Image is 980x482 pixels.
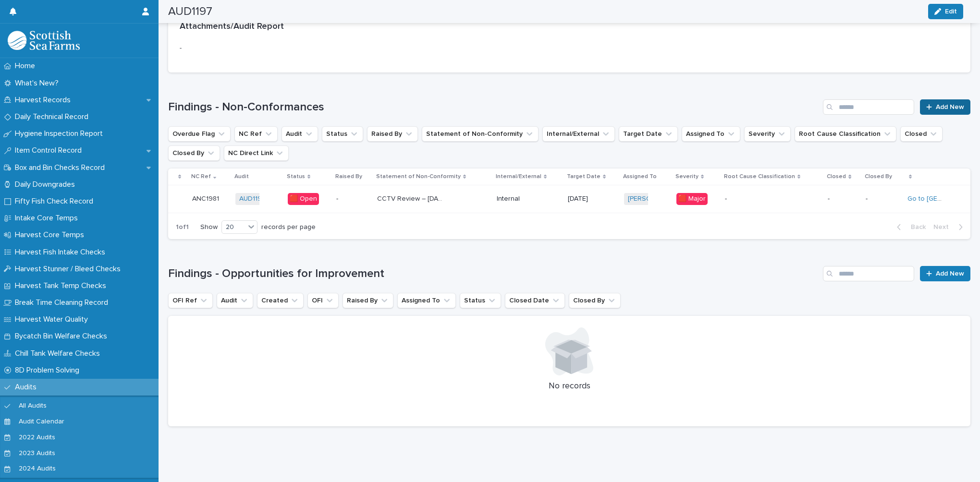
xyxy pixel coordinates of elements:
[11,366,87,375] p: 8D Problem Solving
[675,171,698,182] p: Severity
[889,223,930,231] button: Back
[567,171,600,182] p: Target Date
[377,193,448,203] p: CCTV Review – 23/07/2025 12.04 AO seen standing on belt setting up RB7s but is not seen rinsing/w...
[865,171,892,182] p: Closed By
[11,112,96,121] p: Daily Technical Record
[682,126,740,142] button: Assigned To
[11,434,63,442] p: 2022 Audits
[397,293,456,308] button: Assigned To
[180,22,284,32] h2: Attachments/Audit Report
[866,195,899,203] p: -
[11,163,112,172] p: Box and Bin Checks Record
[724,171,795,182] p: Root Cause Classification
[11,332,115,341] p: Bycatch Bin Welfare Checks
[628,195,680,203] a: [PERSON_NAME]
[200,223,218,231] p: Show
[496,171,541,182] p: Internal/External
[930,223,970,231] button: Next
[234,126,278,142] button: NC Ref
[282,126,318,142] button: Audit
[11,418,72,426] p: Audit Calendar
[376,171,461,182] p: Statement of Non-Conformity
[823,266,914,281] input: Search
[168,126,231,142] button: Overdue Flag
[11,79,66,88] p: What's New?
[11,402,54,410] p: All Audits
[936,270,964,277] span: Add New
[623,171,657,182] p: Assigned To
[542,126,615,142] button: Internal/External
[744,126,791,142] button: Severity
[239,195,266,203] a: AUD1197
[569,293,621,308] button: Closed By
[11,146,89,155] p: Item Control Record
[725,195,759,203] p: -
[8,31,80,50] img: mMrefqRFQpe26GRNOUkG
[11,383,44,392] p: Audits
[823,99,914,115] input: Search
[920,266,970,281] a: Add New
[322,126,363,142] button: Status
[795,126,896,142] button: Root Cause Classification
[257,293,304,308] button: Created
[168,100,819,114] h1: Findings - Non-Conformances
[11,349,108,358] p: Chill Tank Welfare Checks
[11,248,113,257] p: Harvest Fish Intake Checks
[945,8,957,15] span: Edit
[497,195,531,203] p: Internal
[224,145,289,161] button: NC Direct Link
[928,4,963,19] button: Edit
[168,293,213,308] button: OFI Ref
[905,224,926,230] span: Back
[168,145,220,161] button: Closed By
[217,293,253,308] button: Audit
[222,222,245,232] div: 20
[11,230,92,240] p: Harvest Core Temps
[619,126,678,142] button: Target Date
[336,195,369,203] p: -
[11,61,43,71] p: Home
[288,193,319,205] div: 🟥 Open
[234,171,249,182] p: Audit
[287,171,305,182] p: Status
[343,293,393,308] button: Raised By
[11,281,114,290] p: Harvest Tank Temp Checks
[168,216,196,239] p: 1 of 1
[335,171,362,182] p: Raised By
[936,104,964,110] span: Add New
[828,195,858,203] p: -
[933,224,955,230] span: Next
[168,267,819,281] h1: Findings - Opportunities for Improvement
[11,214,86,223] p: Intake Core Temps
[460,293,501,308] button: Status
[11,96,78,105] p: Harvest Records
[900,126,943,142] button: Closed
[568,195,602,203] p: [DATE]
[261,223,316,231] p: records per page
[11,197,101,206] p: Fifty Fish Check Record
[191,171,211,182] p: NC Ref
[827,171,846,182] p: Closed
[11,465,63,473] p: 2024 Audits
[920,99,970,115] a: Add New
[307,293,339,308] button: OFI
[11,129,110,138] p: Hygiene Inspection Report
[11,265,128,274] p: Harvest Stunner / Bleed Checks
[422,126,539,142] button: Statement of Non-Conformity
[168,185,970,213] tr: ANC1981ANC1981 AUD1197 🟥 Open-CCTV Review – [DATE] 12.04 AO seen standing on belt setting up RB7s...
[11,449,63,458] p: 2023 Audits
[192,193,221,203] p: ANC1981
[180,381,959,392] p: No records
[11,315,96,324] p: Harvest Water Quality
[367,126,418,142] button: Raised By
[676,193,708,205] div: 🟥 Major
[180,43,432,53] p: -
[505,293,565,308] button: Closed Date
[168,5,212,19] h2: AUD1197
[11,180,83,189] p: Daily Downgrades
[11,298,116,307] p: Break Time Cleaning Record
